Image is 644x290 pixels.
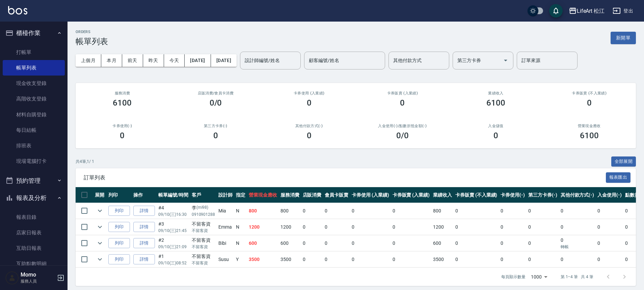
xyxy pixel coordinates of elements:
td: #2 [157,235,190,251]
th: 入金使用(-) [596,187,623,203]
p: 不留客資 [192,228,215,234]
p: 第 1–4 筆 共 4 筆 [561,274,593,280]
td: 0 [596,203,623,219]
img: Person [5,271,19,285]
td: 0 [596,235,623,251]
img: Logo [8,6,27,14]
button: 全部展開 [611,156,636,167]
a: 互助日報表 [3,240,65,256]
td: 0 [350,203,391,219]
div: 不留客資 [192,221,215,228]
button: 列印 [108,238,130,249]
td: 0 [323,219,350,235]
td: 0 [559,203,596,219]
td: 600 [247,235,279,251]
td: 0 [596,219,623,235]
td: 1200 [247,219,279,235]
td: 0 [350,252,391,267]
a: 現金收支登錄 [3,76,65,91]
a: 詳情 [133,254,155,265]
p: 不留客資 [192,260,215,266]
button: 列印 [108,254,130,265]
th: 設計師 [217,187,234,203]
th: 業績收入 [431,187,454,203]
p: (mi98) [196,204,209,211]
td: 0 [454,203,499,219]
button: 上個月 [76,54,101,67]
div: 李 [192,204,215,211]
td: N [234,219,247,235]
h3: 0 [400,98,405,108]
p: 每頁顯示數量 [501,274,526,280]
h2: 卡券使用(-) [84,124,161,128]
h2: 入金使用(-) /點數折抵金額(-) [364,124,441,128]
td: #1 [157,252,190,267]
button: 櫃檯作業 [3,24,65,42]
button: 報表匯出 [606,172,631,183]
td: 0 [527,203,559,219]
button: save [549,4,563,18]
button: expand row [95,206,105,216]
a: 每日結帳 [3,122,65,138]
td: 3500 [431,252,454,267]
td: #4 [157,203,190,219]
h2: ORDERS [76,30,108,34]
th: 指定 [234,187,247,203]
a: 材料自購登錄 [3,107,65,122]
button: [DATE] [211,54,237,67]
td: 0 [391,203,432,219]
h3: 6100 [113,98,132,108]
td: 0 [350,219,391,235]
td: 0 [391,252,432,267]
th: 列印 [107,187,132,203]
td: 600 [431,235,454,251]
button: 列印 [108,206,130,216]
button: 預約管理 [3,172,65,190]
td: #3 [157,219,190,235]
th: 帳單編號/時間 [157,187,190,203]
td: 3500 [247,252,279,267]
td: 0 [596,252,623,267]
td: Y [234,252,247,267]
td: N [234,235,247,251]
td: Emma [217,219,234,235]
p: 服務人員 [21,278,55,284]
button: Open [500,55,511,66]
h3: 0/0 [210,98,222,108]
button: expand row [95,254,105,264]
h2: 營業現金應收 [551,124,628,128]
td: 0 [559,219,596,235]
td: 0 [527,252,559,267]
span: 訂單列表 [84,174,606,181]
td: 0 [499,203,527,219]
a: 互助點數明細 [3,256,65,271]
button: 今天 [164,54,185,67]
h3: 0 [307,131,312,140]
td: 800 [247,203,279,219]
h2: 卡券販賣 (不入業績) [551,91,628,95]
td: 800 [279,203,301,219]
p: 共 4 筆, 1 / 1 [76,158,94,165]
td: 0 [301,252,323,267]
td: 0 [323,235,350,251]
td: 0 [391,219,432,235]
th: 操作 [132,187,157,203]
td: 0 [499,235,527,251]
td: 0 [527,219,559,235]
h2: 入金儲值 [457,124,535,128]
th: 卡券販賣 (不入業績) [454,187,499,203]
h3: 0 /0 [396,131,409,140]
button: expand row [95,222,105,232]
td: Susu [217,252,234,267]
th: 會員卡販賣 [323,187,350,203]
button: 昨天 [143,54,164,67]
p: 轉帳 [561,244,594,250]
button: 登出 [610,5,636,17]
td: Bibi [217,235,234,251]
th: 店販消費 [301,187,323,203]
td: 0 [527,235,559,251]
td: 600 [279,235,301,251]
td: 0 [391,235,432,251]
p: 09/10 (三) 16:30 [158,211,188,217]
a: 打帳單 [3,45,65,60]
